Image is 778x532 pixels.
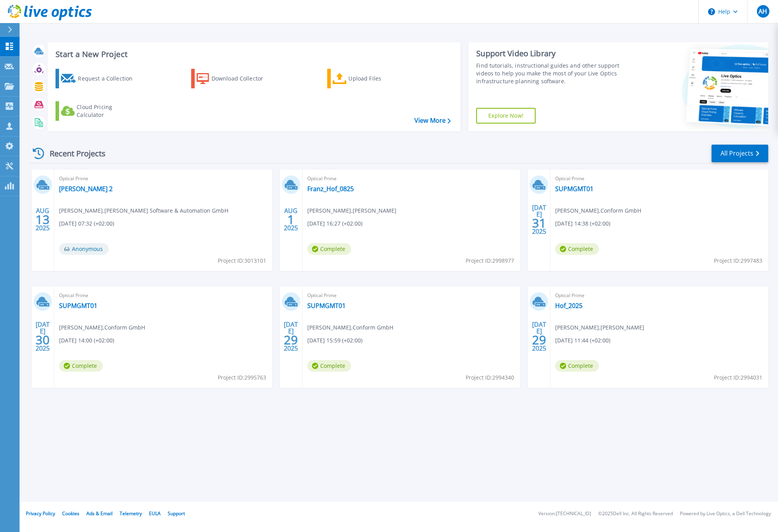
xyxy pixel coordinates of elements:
[26,510,55,517] a: Privacy Policy
[414,117,451,124] a: View More
[598,511,673,516] li: © 2025 Dell Inc. All Rights Reserved
[59,206,228,215] span: [PERSON_NAME] , [PERSON_NAME] Software & Automation GmbH
[149,510,161,517] a: EULA
[59,243,109,255] span: Anonymous
[348,71,411,86] div: Upload Files
[532,322,547,351] div: [DATE] 2025
[532,337,546,343] span: 29
[307,206,396,215] span: [PERSON_NAME] , [PERSON_NAME]
[466,256,514,265] span: Project ID: 2998977
[555,185,593,193] a: SUPMGMT01
[86,510,113,517] a: Ads & Email
[307,185,354,193] a: Franz_Hof_0825
[56,101,143,121] a: Cloud Pricing Calculator
[307,336,362,345] span: [DATE] 15:59 (+02:00)
[307,174,516,183] span: Optical Prime
[476,48,629,59] div: Support Video Library
[56,50,450,59] h3: Start a New Project
[59,360,103,372] span: Complete
[284,337,298,343] span: 29
[555,219,610,228] span: [DATE] 14:38 (+02:00)
[218,373,266,382] span: Project ID: 2995763
[555,174,764,183] span: Optical Prime
[283,322,298,351] div: [DATE] 2025
[555,291,764,300] span: Optical Prime
[758,8,767,14] span: AH
[168,510,185,517] a: Support
[287,216,294,223] span: 1
[712,145,768,162] a: All Projects
[218,256,266,265] span: Project ID: 3013101
[680,511,771,516] li: Powered by Live Optics, a Dell Technology
[307,219,362,228] span: [DATE] 16:27 (+02:00)
[307,302,346,310] a: SUPMGMT01
[59,336,114,345] span: [DATE] 14:00 (+02:00)
[555,206,641,215] span: [PERSON_NAME] , Conform GmbH
[476,108,536,124] a: Explore Now!
[59,323,145,332] span: [PERSON_NAME] , Conform GmbH
[283,205,298,234] div: AUG 2025
[59,219,114,228] span: [DATE] 07:32 (+02:00)
[307,360,351,372] span: Complete
[555,323,644,332] span: [PERSON_NAME] , [PERSON_NAME]
[56,69,143,88] a: Request a Collection
[538,511,591,516] li: Version: [TECHNICAL_ID]
[30,144,116,163] div: Recent Projects
[78,71,140,86] div: Request a Collection
[555,336,610,345] span: [DATE] 11:44 (+02:00)
[35,322,50,351] div: [DATE] 2025
[77,103,139,119] div: Cloud Pricing Calculator
[212,71,274,86] div: Download Collector
[120,510,142,517] a: Telemetry
[307,291,516,300] span: Optical Prime
[62,510,79,517] a: Cookies
[59,174,267,183] span: Optical Prime
[36,216,50,223] span: 13
[36,337,50,343] span: 30
[532,220,546,226] span: 31
[532,205,547,234] div: [DATE] 2025
[466,373,514,382] span: Project ID: 2994340
[191,69,278,88] a: Download Collector
[714,256,762,265] span: Project ID: 2997483
[714,373,762,382] span: Project ID: 2994031
[307,323,393,332] span: [PERSON_NAME] , Conform GmbH
[59,185,113,193] a: [PERSON_NAME] 2
[476,62,629,85] div: Find tutorials, instructional guides and other support videos to help you make the most of your L...
[59,302,97,310] a: SUPMGMT01
[555,360,599,372] span: Complete
[59,291,267,300] span: Optical Prime
[35,205,50,234] div: AUG 2025
[327,69,414,88] a: Upload Files
[555,302,583,310] a: Hof_2025
[555,243,599,255] span: Complete
[307,243,351,255] span: Complete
